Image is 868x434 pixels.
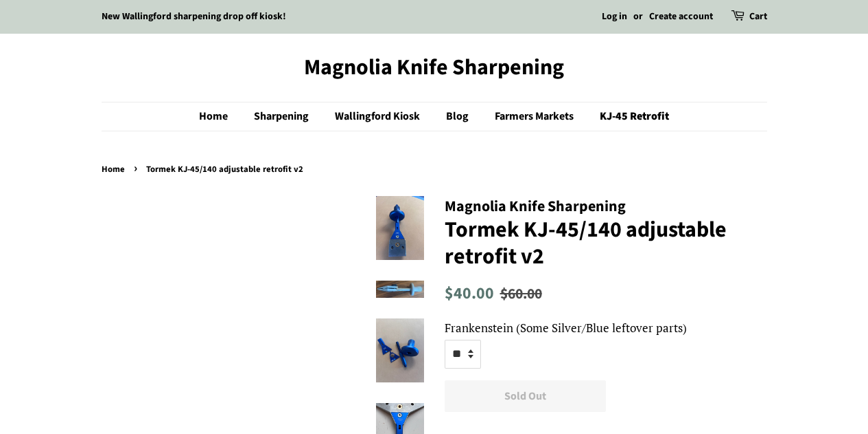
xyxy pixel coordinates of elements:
span: $40.00 [445,282,494,305]
img: Tormek KJ-45/140 adjustable retrofit v2 [376,281,424,298]
a: KJ-45 Retrofit [589,102,669,131]
span: › [134,160,141,177]
li: or [633,9,643,25]
nav: breadcrumbs [102,162,767,177]
button: Sold Out [445,380,606,413]
label: Frankenstein (Some Silver/Blue leftover parts) [445,318,767,338]
a: Sharpening [244,102,322,131]
a: Cart [749,9,767,25]
span: Tormek KJ-45/140 adjustable retrofit v2 [146,163,307,175]
a: Blog [436,102,482,131]
s: $60.00 [500,283,542,305]
a: Farmers Markets [484,102,587,131]
img: Tormek KJ-45/140 adjustable retrofit v2 [376,196,424,260]
a: New Wallingford sharpening drop off kiosk! [102,10,286,23]
img: Tormek KJ-45/140 adjustable retrofit v2 [376,318,424,382]
a: Create account [649,10,713,23]
a: Home [199,102,242,131]
a: Home [102,163,128,175]
span: Sold Out [504,389,546,404]
a: Wallingford Kiosk [325,102,434,131]
a: Log in [602,10,627,23]
span: Magnolia Knife Sharpening [445,195,626,217]
h1: Tormek KJ-45/140 adjustable retrofit v2 [445,217,767,270]
a: Magnolia Knife Sharpening [102,54,767,80]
